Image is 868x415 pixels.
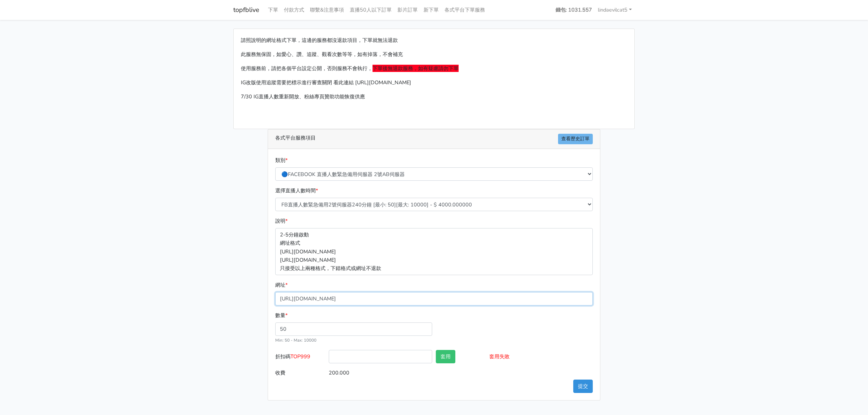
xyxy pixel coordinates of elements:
[553,3,595,17] a: 錢包: 1031.557
[268,129,600,149] div: 各式平台服務項目
[241,50,627,59] p: 此服務無保固，如愛心、讚、追蹤、觀看次數等等，如有掉落，不會補充
[273,350,327,366] label: 折扣碼
[290,353,310,360] span: TOP999
[275,337,316,343] small: Min: 50 - Max: 10000
[241,64,627,73] p: 使用服務前，請把各個平台設定公開，否則服務不會執行，
[307,3,347,17] a: 聯繫&注意事項
[275,217,288,225] label: 說明
[373,65,459,72] span: 下單後無退款服務，如有疑慮請勿下單
[275,187,318,195] label: 選擇直播人數時間
[275,311,288,320] label: 數量
[273,366,327,380] label: 收費
[421,3,442,17] a: 新下單
[275,156,288,164] label: 類別
[275,292,593,305] input: 這邊填入網址
[241,93,627,101] p: 7/30 IG直播人數重新開放、粉絲專頁贊助功能恢復供應
[395,3,421,17] a: 影片訂單
[436,350,455,363] button: 套用
[573,380,593,393] button: 提交
[442,3,488,17] a: 各式平台下單服務
[275,228,593,275] p: 2-5分鐘啟動 網址格式 [URL][DOMAIN_NAME] [URL][DOMAIN_NAME] 只接受以上兩種格式，下錯格式或網址不退款
[265,3,281,17] a: 下單
[275,281,288,289] label: 網址
[233,3,259,17] a: topfblive
[241,78,627,87] p: IG改版使用追蹤需要把標示進行審查關閉 看此連結 [URL][DOMAIN_NAME]
[241,36,627,44] p: 請照說明的網址格式下單，這邊的服務都沒退款項目，下單就無法退款
[558,134,593,144] a: 查看歷史訂單
[556,6,592,13] strong: 錢包: 1031.557
[281,3,307,17] a: 付款方式
[347,3,395,17] a: 直播50人以下訂單
[595,3,635,17] a: lindaevilcat5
